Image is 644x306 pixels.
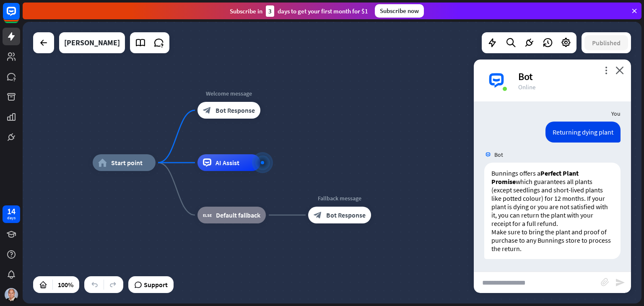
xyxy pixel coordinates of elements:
[491,169,579,186] strong: Perfect Plant Promise
[216,106,255,114] span: Bot Response
[545,122,621,143] div: Returning dying plant
[111,158,143,167] span: Start point
[615,66,624,74] i: close
[266,5,274,17] div: 3
[611,110,621,117] span: You
[584,35,628,50] button: Published
[491,169,613,228] p: Bunnings offers a which guarantees all plants (except seedlings and short-lived plants like potte...
[216,158,239,167] span: AI Assist
[518,70,621,83] div: Bot
[98,158,107,167] i: home_2
[302,194,377,202] div: Fallback message
[601,278,609,286] i: block_attachment
[375,4,424,18] div: Subscribe now
[602,66,610,74] i: more_vert
[216,211,260,219] span: Default fallback
[7,3,32,29] button: Open LiveChat chat widget
[203,106,211,114] i: block_bot_response
[7,207,16,215] div: 14
[230,5,368,17] div: Subscribe in days to get your first month for $1
[518,83,621,91] div: Online
[494,151,503,158] span: Bot
[314,211,322,219] i: block_bot_response
[55,278,76,291] div: 100%
[144,278,168,291] span: Support
[615,277,625,288] i: send
[491,228,613,253] p: Make sure to bring the plant and proof of purchase to any Bunnings store to process the return.
[191,89,267,98] div: Welcome message
[203,211,212,219] i: block_fallback
[64,32,120,53] div: Bunnie
[7,215,16,221] div: days
[326,211,366,219] span: Bot Response
[3,205,20,223] a: 14 days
